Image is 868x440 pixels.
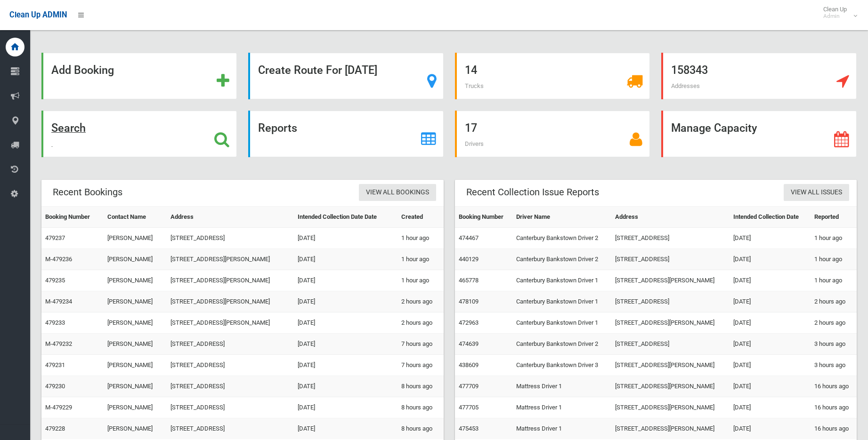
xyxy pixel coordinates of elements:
a: View All Issues [784,184,849,201]
th: Address [167,207,294,228]
td: [PERSON_NAME] [104,355,167,376]
a: 440129 [459,256,479,263]
strong: Create Route For [DATE] [258,64,377,77]
strong: Reports [258,121,297,135]
a: 478109 [459,298,479,305]
td: [DATE] [730,355,810,376]
td: [STREET_ADDRESS][PERSON_NAME] [611,418,730,440]
td: [PERSON_NAME] [104,397,167,418]
th: Address [611,207,730,228]
td: [STREET_ADDRESS][PERSON_NAME] [611,376,730,397]
td: [DATE] [294,334,397,355]
td: Canterbury Bankstown Driver 2 [512,334,611,355]
a: Reports [248,111,444,157]
td: [PERSON_NAME] [104,228,167,249]
td: [STREET_ADDRESS][PERSON_NAME] [611,397,730,418]
a: 472963 [459,319,479,326]
a: 438609 [459,361,479,368]
span: Trucks [465,82,484,89]
td: [DATE] [730,334,810,355]
td: [STREET_ADDRESS] [167,397,294,418]
td: 3 hours ago [811,334,857,355]
td: 8 hours ago [397,418,444,440]
th: Created [397,207,444,228]
td: 2 hours ago [397,312,444,334]
td: [STREET_ADDRESS] [167,418,294,440]
td: Canterbury Bankstown Driver 1 [512,291,611,312]
td: [DATE] [730,228,810,249]
a: 14 Trucks [455,53,650,99]
td: Canterbury Bankstown Driver 2 [512,228,611,249]
td: 3 hours ago [811,355,857,376]
td: [PERSON_NAME] [104,291,167,312]
td: [DATE] [294,228,397,249]
a: Search [41,111,237,157]
a: 465778 [459,277,479,284]
td: 1 hour ago [397,249,444,270]
th: Intended Collection Date [730,207,810,228]
td: [DATE] [730,376,810,397]
td: 2 hours ago [811,312,857,334]
td: 1 hour ago [811,249,857,270]
td: [DATE] [294,312,397,334]
a: 479237 [45,234,65,241]
td: [STREET_ADDRESS][PERSON_NAME] [167,270,294,291]
a: 17 Drivers [455,111,650,157]
td: [STREET_ADDRESS] [167,334,294,355]
td: [DATE] [294,418,397,440]
a: 477709 [459,383,479,390]
td: [PERSON_NAME] [104,376,167,397]
td: [PERSON_NAME] [104,418,167,440]
header: Recent Bookings [41,183,134,201]
strong: 14 [465,64,477,77]
a: 479235 [45,277,65,284]
strong: 158343 [671,64,708,77]
a: 479230 [45,383,65,390]
a: M-479229 [45,404,72,411]
a: 479233 [45,319,65,326]
td: [DATE] [730,249,810,270]
td: [DATE] [294,291,397,312]
td: 8 hours ago [397,397,444,418]
a: Add Booking [41,53,237,99]
td: [DATE] [294,249,397,270]
td: [STREET_ADDRESS] [611,291,730,312]
td: Canterbury Bankstown Driver 3 [512,355,611,376]
a: Create Route For [DATE] [248,53,444,99]
td: [DATE] [294,376,397,397]
td: [STREET_ADDRESS] [167,376,294,397]
span: Clean Up ADMIN [9,10,67,19]
td: Canterbury Bankstown Driver 1 [512,270,611,291]
td: [STREET_ADDRESS] [611,249,730,270]
strong: Search [51,121,86,135]
td: Mattress Driver 1 [512,397,611,418]
a: 477705 [459,404,479,411]
td: [DATE] [730,397,810,418]
span: Addresses [671,82,700,89]
td: 7 hours ago [397,355,444,376]
td: [STREET_ADDRESS][PERSON_NAME] [167,249,294,270]
td: Mattress Driver 1 [512,418,611,440]
td: [STREET_ADDRESS] [611,334,730,355]
td: [STREET_ADDRESS][PERSON_NAME] [611,312,730,334]
td: 16 hours ago [811,397,857,418]
th: Driver Name [512,207,611,228]
td: [STREET_ADDRESS][PERSON_NAME] [167,291,294,312]
a: View All Bookings [359,184,436,201]
td: 8 hours ago [397,376,444,397]
td: 1 hour ago [811,270,857,291]
td: 7 hours ago [397,334,444,355]
td: 1 hour ago [397,228,444,249]
th: Booking Number [455,207,513,228]
a: M-479236 [45,256,72,263]
td: Mattress Driver 1 [512,376,611,397]
td: [PERSON_NAME] [104,334,167,355]
td: [DATE] [730,418,810,440]
th: Contact Name [104,207,167,228]
td: [STREET_ADDRESS] [167,228,294,249]
a: 158343 Addresses [661,53,857,99]
span: Drivers [465,140,484,147]
a: 479231 [45,361,65,368]
td: [DATE] [294,397,397,418]
strong: Add Booking [51,64,114,77]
